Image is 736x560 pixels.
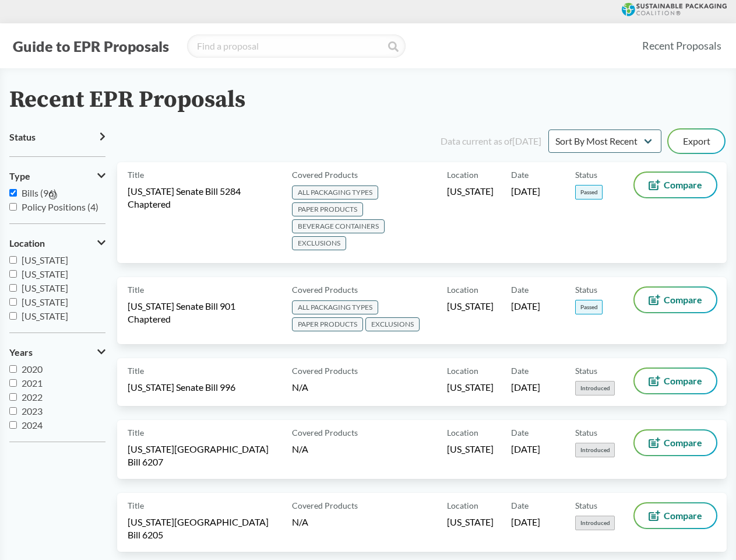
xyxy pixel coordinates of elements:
[128,381,235,394] span: [US_STATE] Senate Bill 996
[635,173,716,197] button: Compare
[9,407,17,415] input: 2023
[128,426,144,439] span: Title
[22,296,68,307] span: [US_STATE]
[447,283,478,296] span: Location
[511,381,540,394] span: [DATE]
[292,202,363,216] span: PAPER PRODUCTS
[575,300,603,314] span: Passed
[668,129,724,153] button: Export
[575,499,597,512] span: Status
[511,499,529,512] span: Date
[575,365,597,377] span: Status
[128,169,144,181] span: Title
[9,166,105,186] button: Type
[447,300,494,313] span: [US_STATE]
[292,426,358,439] span: Covered Products
[22,268,68,279] span: [US_STATE]
[664,180,702,190] span: Compare
[635,288,716,312] button: Compare
[292,516,308,527] span: N/A
[292,499,358,512] span: Covered Products
[128,365,144,377] span: Title
[22,377,43,388] span: 2021
[511,516,540,528] span: [DATE]
[575,443,615,457] span: Introduced
[128,499,144,512] span: Title
[9,171,30,181] span: Type
[128,300,278,325] span: [US_STATE] Senate Bill 901 Chaptered
[511,365,529,377] span: Date
[22,419,43,430] span: 2024
[9,379,17,387] input: 2021
[511,169,529,181] span: Date
[664,376,702,386] span: Compare
[575,283,597,296] span: Status
[22,187,57,198] span: Bills (96)
[9,189,17,197] input: Bills (96)
[128,516,278,541] span: [US_STATE][GEOGRAPHIC_DATA] Bill 6205
[292,317,363,331] span: PAPER PRODUCTS
[9,132,36,142] span: Status
[635,369,716,393] button: Compare
[128,443,278,468] span: [US_STATE][GEOGRAPHIC_DATA] Bill 6207
[9,365,17,373] input: 2020
[9,421,17,429] input: 2024
[575,169,597,181] span: Status
[447,443,494,456] span: [US_STATE]
[22,254,68,265] span: [US_STATE]
[128,185,278,211] span: [US_STATE] Senate Bill 5284 Chaptered
[22,363,43,374] span: 2020
[9,87,245,113] h2: Recent EPR Proposals
[441,134,541,148] div: Data current as of [DATE]
[292,443,308,454] span: N/A
[664,511,702,520] span: Compare
[447,365,478,377] span: Location
[9,270,17,278] input: [US_STATE]
[9,284,17,292] input: [US_STATE]
[9,312,17,320] input: [US_STATE]
[22,310,68,321] span: [US_STATE]
[292,169,358,181] span: Covered Products
[187,34,406,58] input: Find a proposal
[292,283,358,296] span: Covered Products
[9,203,17,211] input: Policy Positions (4)
[9,256,17,264] input: [US_STATE]
[664,295,702,304] span: Compare
[511,300,540,313] span: [DATE]
[9,393,17,401] input: 2022
[292,185,378,199] span: ALL PACKAGING TYPES
[635,503,716,528] button: Compare
[575,426,597,439] span: Status
[365,317,420,331] span: EXCLUSIONS
[292,381,308,393] span: N/A
[292,236,346,250] span: EXCLUSIONS
[292,219,385,233] span: BEVERAGE CONTAINERS
[447,516,494,528] span: [US_STATE]
[575,381,615,395] span: Introduced
[635,430,716,455] button: Compare
[22,201,98,212] span: Policy Positions (4)
[511,283,529,296] span: Date
[9,127,105,147] button: Status
[447,169,478,181] span: Location
[447,426,478,439] span: Location
[22,405,43,416] span: 2023
[9,347,33,358] span: Years
[637,33,727,59] a: Recent Proposals
[511,185,540,198] span: [DATE]
[9,233,105,253] button: Location
[511,443,540,456] span: [DATE]
[22,391,43,402] span: 2022
[511,426,529,439] span: Date
[447,381,494,394] span: [US_STATE]
[9,298,17,306] input: [US_STATE]
[22,282,68,293] span: [US_STATE]
[9,342,105,362] button: Years
[9,37,172,55] button: Guide to EPR Proposals
[128,283,144,296] span: Title
[575,185,603,199] span: Passed
[9,238,45,249] span: Location
[447,499,478,512] span: Location
[575,516,615,530] span: Introduced
[292,300,378,314] span: ALL PACKAGING TYPES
